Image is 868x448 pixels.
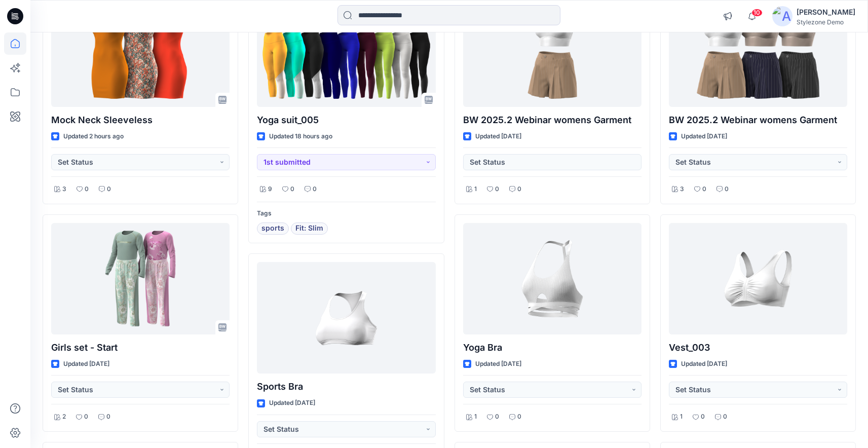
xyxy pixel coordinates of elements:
[268,184,272,195] p: 9
[681,131,727,142] p: Updated [DATE]
[269,131,332,142] p: Updated 18 hours ago
[107,184,111,195] p: 0
[63,359,109,369] p: Updated [DATE]
[669,223,847,334] a: Vest_003
[51,223,230,334] a: Girls set - Start
[257,380,435,394] p: Sports Bra
[751,9,763,17] span: 10
[701,412,705,422] p: 0
[517,412,521,422] p: 0
[475,131,521,142] p: Updated [DATE]
[517,184,521,195] p: 0
[290,184,294,195] p: 0
[475,359,521,369] p: Updated [DATE]
[495,184,499,195] p: 0
[797,6,855,18] div: [PERSON_NAME]
[257,113,435,127] p: Yoga suit_005
[85,184,89,195] p: 0
[725,184,729,195] p: 0
[84,412,88,422] p: 0
[495,412,499,422] p: 0
[257,208,435,219] p: Tags
[51,113,230,127] p: Mock Neck Sleeveless
[474,184,477,195] p: 1
[669,341,847,355] p: Vest_003
[106,412,110,422] p: 0
[723,412,727,422] p: 0
[261,222,284,235] span: sports
[681,359,727,369] p: Updated [DATE]
[474,412,477,422] p: 1
[463,223,641,334] a: Yoga Bra
[269,398,315,408] p: Updated [DATE]
[62,184,66,195] p: 3
[463,341,641,355] p: Yoga Bra
[463,113,641,127] p: BW 2025.2 Webinar womens Garment
[295,222,323,235] span: Fit: Slim
[797,18,855,26] div: Stylezone Demo
[680,184,684,195] p: 3
[62,412,66,422] p: 2
[51,341,230,355] p: Girls set - Start
[702,184,706,195] p: 0
[680,412,683,422] p: 1
[669,113,847,127] p: BW 2025.2 Webinar womens Garment
[63,131,124,142] p: Updated 2 hours ago
[772,6,792,26] img: avatar
[257,262,435,374] a: Sports Bra
[313,184,317,195] p: 0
